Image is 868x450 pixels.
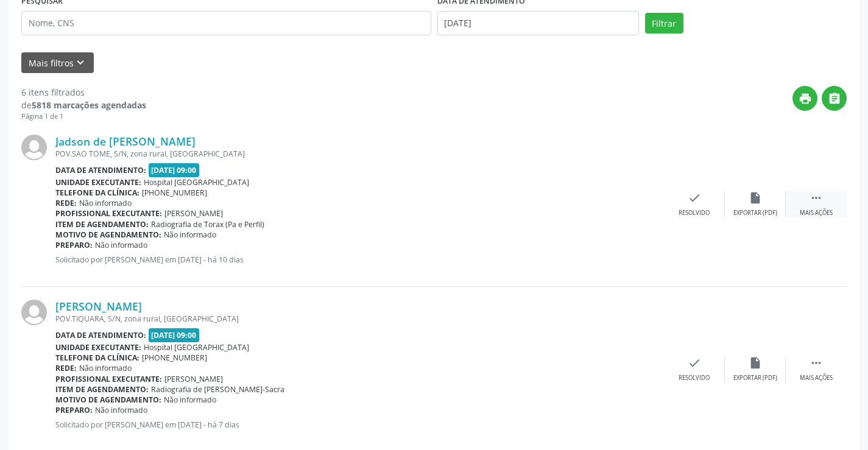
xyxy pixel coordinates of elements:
p: Solicitado por [PERSON_NAME] em [DATE] - há 7 dias [55,420,664,430]
i: keyboard_arrow_down [74,56,87,69]
b: Data de atendimento: [55,330,146,340]
b: Profissional executante: [55,208,162,219]
b: Rede: [55,198,77,208]
span: [PHONE_NUMBER] [142,188,207,198]
div: POV.TIQUARA, S/N, zona rural, [GEOGRAPHIC_DATA] [55,314,664,324]
div: Resolvido [679,209,710,217]
span: Hospital [GEOGRAPHIC_DATA] [144,177,249,188]
button:  [822,86,847,111]
input: Selecione um intervalo [437,11,639,35]
button: print [792,86,817,111]
i: print [799,92,812,105]
span: Não informado [95,240,147,250]
i: insert_drive_file [749,356,762,370]
span: [PERSON_NAME] [164,208,223,219]
b: Motivo de agendamento: [55,395,161,405]
div: de [21,99,146,111]
b: Unidade executante: [55,177,141,188]
a: [PERSON_NAME] [55,300,142,313]
i: check [688,191,701,205]
div: Mais ações [800,374,833,382]
span: Não informado [79,363,132,373]
span: [DATE] 09:00 [149,328,200,342]
img: img [21,300,47,325]
b: Preparo: [55,405,93,415]
b: Profissional executante: [55,374,162,384]
span: [PHONE_NUMBER] [142,353,207,363]
span: Radiografia de Torax (Pa e Perfil) [151,219,264,230]
b: Preparo: [55,240,93,250]
b: Telefone da clínica: [55,188,139,198]
div: POV.SAO TOME, S/N, zona rural, [GEOGRAPHIC_DATA] [55,149,664,159]
b: Rede: [55,363,77,373]
i:  [810,356,823,370]
i: insert_drive_file [749,191,762,205]
span: Radiografia de [PERSON_NAME]-Sacra [151,384,284,395]
b: Telefone da clínica: [55,353,139,363]
i: check [688,356,701,370]
div: 6 itens filtrados [21,86,146,99]
span: [PERSON_NAME] [164,374,223,384]
a: Jadson de [PERSON_NAME] [55,135,196,148]
strong: 5818 marcações agendadas [32,99,146,111]
input: Nome, CNS [21,11,431,35]
span: Não informado [95,405,147,415]
span: Não informado [164,230,216,240]
b: Unidade executante: [55,342,141,353]
button: Mais filtroskeyboard_arrow_down [21,52,94,74]
i:  [810,191,823,205]
div: Resolvido [679,374,710,382]
b: Item de agendamento: [55,219,149,230]
button: Filtrar [645,13,683,33]
span: Não informado [79,198,132,208]
img: img [21,135,47,160]
span: [DATE] 09:00 [149,163,200,177]
i:  [828,92,841,105]
p: Solicitado por [PERSON_NAME] em [DATE] - há 10 dias [55,255,664,265]
div: Página 1 de 1 [21,111,146,122]
b: Motivo de agendamento: [55,230,161,240]
div: Exportar (PDF) [733,209,777,217]
span: Hospital [GEOGRAPHIC_DATA] [144,342,249,353]
b: Item de agendamento: [55,384,149,395]
div: Mais ações [800,209,833,217]
div: Exportar (PDF) [733,374,777,382]
b: Data de atendimento: [55,165,146,175]
span: Não informado [164,395,216,405]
